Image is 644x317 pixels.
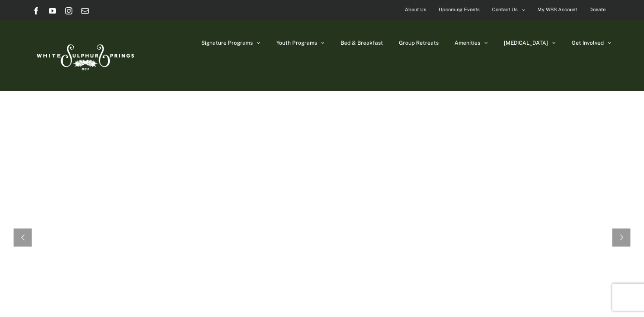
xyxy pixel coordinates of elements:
span: Bed & Breakfast [341,40,383,46]
span: [MEDICAL_DATA] [504,40,548,46]
a: Bed & Breakfast [341,20,383,65]
a: Facebook [33,7,40,14]
a: Instagram [65,7,72,14]
span: Youth Programs [276,40,317,46]
span: Upcoming Events [439,3,480,16]
span: My WSS Account [537,3,577,16]
span: Amenities [455,40,480,46]
span: About Us [405,3,426,16]
a: Group Retreats [399,20,439,65]
span: Contact Us [492,3,518,16]
span: Donate [589,3,606,16]
a: Amenities [455,20,488,65]
img: White Sulphur Springs Logo [33,34,137,77]
a: Get Involved [572,20,611,65]
a: Signature Programs [201,20,260,65]
span: Get Involved [572,40,604,46]
a: YouTube [49,7,56,14]
a: Youth Programs [276,20,325,65]
a: [MEDICAL_DATA] [504,20,556,65]
a: Email [81,7,89,14]
span: Group Retreats [399,40,439,46]
span: Signature Programs [201,40,253,46]
nav: Main Menu [201,20,611,65]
